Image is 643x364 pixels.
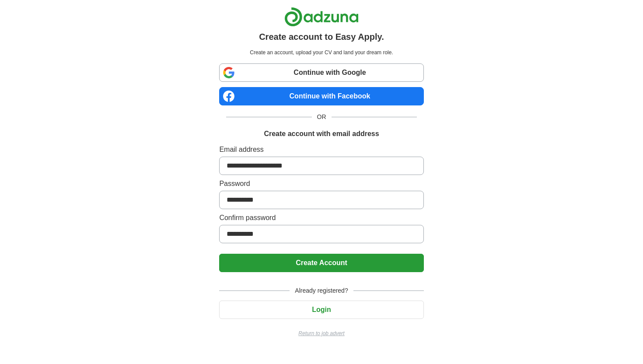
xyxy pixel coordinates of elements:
button: Create Account [219,254,423,272]
a: Return to job advert [219,329,423,337]
label: Confirm password [219,213,423,223]
label: Email address [219,144,423,155]
span: Already registered? [290,286,353,295]
h1: Create account to Easy Apply. [259,30,384,43]
button: Login [219,301,423,319]
label: Password [219,178,423,189]
a: Continue with Facebook [219,87,423,105]
a: Continue with Google [219,63,423,82]
h1: Create account with email address [264,129,379,139]
a: Login [219,306,423,313]
p: Create an account, upload your CV and land your dream role. [221,49,422,56]
span: OR [312,112,332,122]
img: Adzuna logo [284,7,359,27]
